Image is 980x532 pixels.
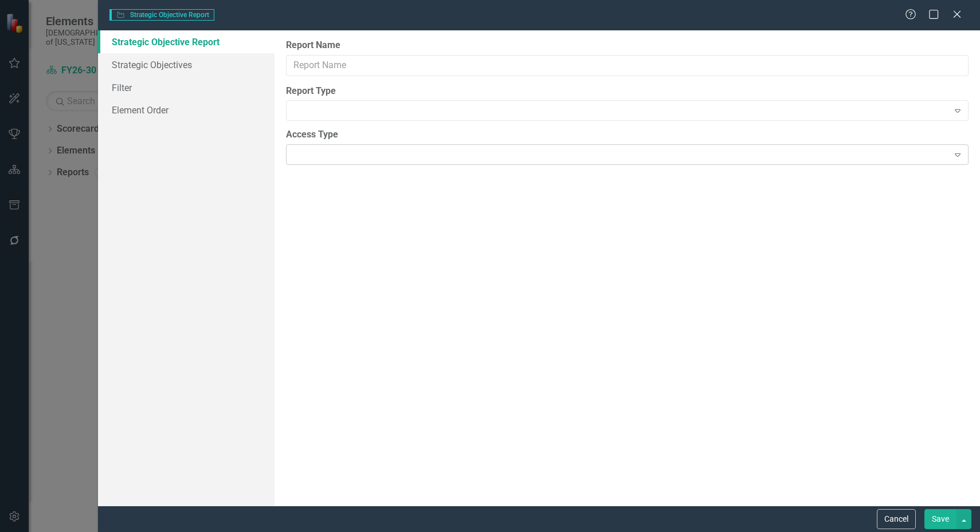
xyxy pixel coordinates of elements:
[286,85,969,98] label: Report Type
[98,76,275,99] a: Filter
[286,128,969,141] label: Access Type
[109,9,214,21] span: Strategic Objective Report
[98,30,275,53] a: Strategic Objective Report
[877,509,916,529] button: Cancel
[286,39,969,52] label: Report Name
[924,509,957,529] button: Save
[286,55,969,76] input: Report Name
[98,98,275,121] a: Element Order
[98,53,275,76] a: Strategic Objectives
